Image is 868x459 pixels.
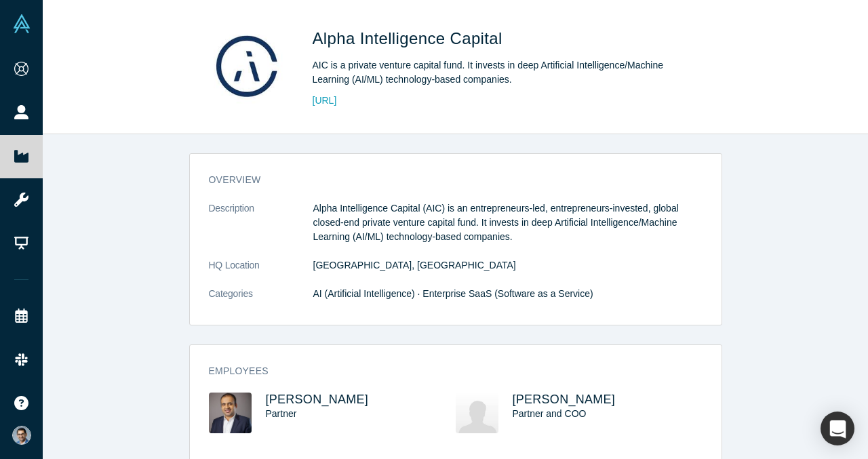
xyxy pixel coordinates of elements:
[12,426,31,445] img: VP Singh's Account
[313,258,703,273] dd: [GEOGRAPHIC_DATA], [GEOGRAPHIC_DATA]
[209,393,252,433] img: Uday Sandhu's Profile Image
[209,258,313,287] dt: HQ Location
[209,364,684,378] h3: Employees
[313,58,692,87] div: AIC is a private venture capital fund. It invests in deep Artificial Intelligence/Machine Learnin...
[12,14,31,33] img: Alchemist Vault Logo
[313,201,703,244] p: Alpha Intelligence Capital (AIC) is an entrepreneurs-led, entrepreneurs-invested, global closed-e...
[313,288,593,299] span: AI (Artificial Intelligence) · Enterprise SaaS (Software as a Service)
[209,173,684,187] h3: overview
[199,20,294,115] img: Alpha Intelligence Capital's Logo
[266,408,297,419] span: Partner
[209,287,313,315] dt: Categories
[313,94,337,108] a: [URL]
[513,408,587,419] span: Partner and COO
[456,393,498,433] img: Arnaud Barthelemy's Profile Image
[266,393,369,406] a: [PERSON_NAME]
[313,29,507,47] span: Alpha Intelligence Capital
[513,393,616,406] a: [PERSON_NAME]
[209,201,313,258] dt: Description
